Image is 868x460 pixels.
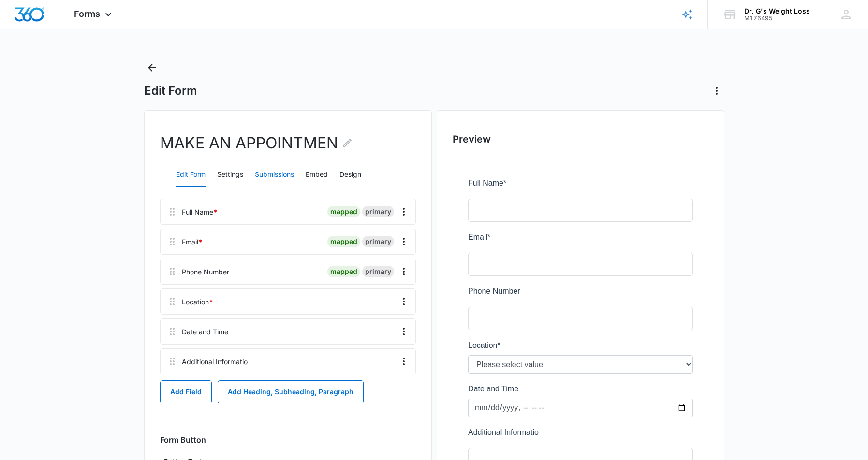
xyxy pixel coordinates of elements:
div: Location [182,297,213,307]
div: mapped [327,236,360,247]
div: primary [362,206,394,217]
button: Edit Form Name [341,131,353,155]
button: Overflow Menu [396,294,412,309]
button: Embed [306,163,328,187]
div: Phone Number [182,267,229,277]
div: account id [744,15,810,22]
div: Additional Informatio [182,357,248,367]
button: Actions [709,83,724,99]
button: Overflow Menu [396,204,412,219]
h2: MAKE AN APPOINTMEN [160,131,353,155]
div: mapped [327,266,360,277]
div: primary [362,236,394,247]
div: Date and Time [182,327,228,337]
div: primary [362,266,394,277]
div: account name [744,7,810,15]
h3: Form Button [160,435,206,445]
button: Overflow Menu [396,234,412,249]
button: Overflow Menu [396,354,412,369]
div: Email [182,237,203,247]
iframe: reCAPTCHA [191,298,315,327]
button: Back [144,60,160,75]
div: Full Name [182,207,218,217]
button: Overflow Menu [396,324,412,339]
h1: Edit Form [144,84,197,98]
button: Add Heading, Subheading, Paragraph [218,380,364,403]
span: BOOK AN APPOINTMENT [6,308,99,316]
button: Settings [217,163,243,187]
span: Forms [74,9,100,19]
button: Edit Form [176,163,206,187]
button: Add Field [160,380,212,403]
h2: Preview [453,132,708,146]
div: mapped [327,206,360,217]
button: Overflow Menu [396,264,412,279]
button: Submissions [255,163,294,187]
button: Design [339,163,361,187]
